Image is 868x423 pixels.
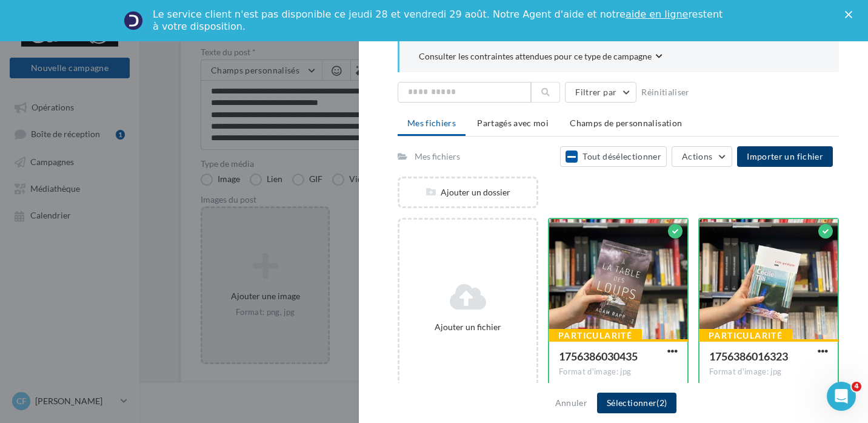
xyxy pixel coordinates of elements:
button: Consulter les contraintes attendues pour ce type de campagne [419,50,663,65]
div: Fermer [845,11,857,18]
iframe: Intercom live chat [827,382,856,411]
div: Mes fichiers [415,151,460,163]
div: Format d'image: jpg [559,367,678,377]
span: Actions [682,151,712,161]
span: Mes fichiers [407,118,456,128]
span: 1756386030435 [559,350,638,363]
div: Ajouter un dossier [399,186,536,198]
button: Filtrer par [565,82,636,103]
button: Annuler [550,396,592,410]
a: aide en ligne [626,8,688,20]
button: Importer un fichier [737,146,833,167]
div: Ajouter un fichier [404,321,532,333]
span: Consulter les contraintes attendues pour ce type de campagne [419,50,652,63]
img: Profile image for Service-Client [124,11,143,30]
div: Particularité [699,329,792,342]
button: Tout désélectionner [560,146,667,167]
span: 1756386016323 [709,350,788,363]
div: Particularité [549,329,642,342]
span: Partagés avec moi [477,118,549,128]
button: Réinitialiser [636,85,695,100]
button: Sélectionner(2) [597,393,676,413]
div: Format d'image: jpg [709,367,828,377]
span: 4 [852,382,861,391]
span: Importer un fichier [747,151,823,161]
button: Actions [672,146,732,167]
div: Le service client n'est pas disponible ce jeudi 28 et vendredi 29 août. Notre Agent d'aide et not... [153,8,725,33]
span: Champs de personnalisation [570,118,682,128]
span: (2) [656,398,667,408]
